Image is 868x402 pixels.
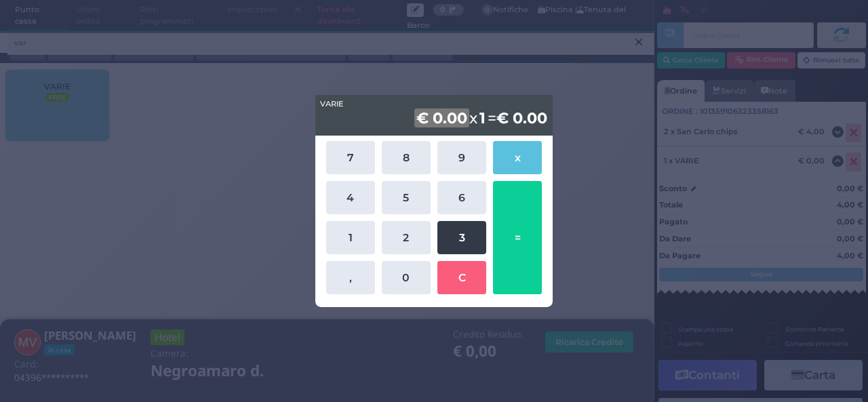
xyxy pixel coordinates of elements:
button: 5 [382,181,431,214]
b: € 0.00 [414,108,469,127]
button: 8 [382,141,431,174]
button: 0 [382,261,431,294]
button: 3 [437,221,486,254]
div: x = [315,95,553,136]
button: 7 [326,141,375,174]
span: VARIE [320,98,344,110]
button: 4 [326,181,375,214]
button: , [326,261,375,294]
b: 1 [477,108,488,127]
button: 6 [437,181,486,214]
button: = [493,181,542,294]
b: € 0.00 [496,108,547,127]
button: 2 [382,221,431,254]
button: 1 [326,221,375,254]
button: C [437,261,486,294]
button: x [493,141,542,174]
button: 9 [437,141,486,174]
